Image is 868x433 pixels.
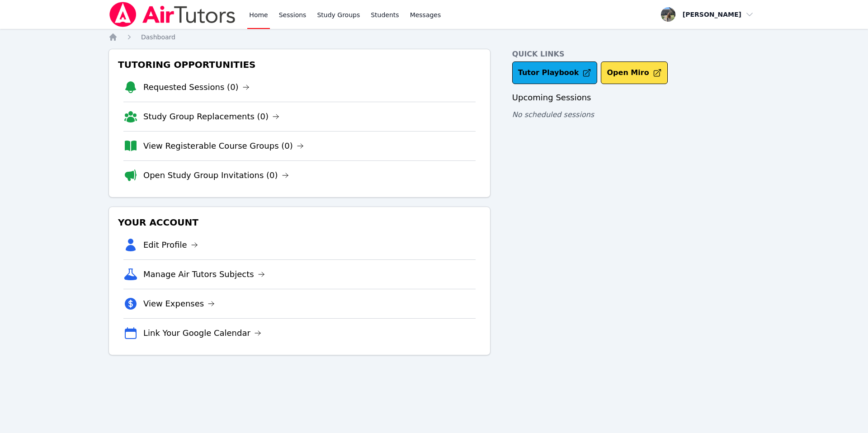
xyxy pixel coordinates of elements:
a: Edit Profile [143,239,198,251]
h3: Upcoming Sessions [512,91,759,104]
h3: Tutoring Opportunities [116,56,483,73]
a: Dashboard [141,33,175,42]
img: Air Tutors [108,2,236,27]
a: View Expenses [143,297,215,310]
span: No scheduled sessions [512,110,594,119]
span: Dashboard [141,33,175,41]
h4: Quick Links [512,49,759,60]
a: Tutor Playbook [512,61,598,84]
button: Open Miro [601,61,667,84]
a: Study Group Replacements (0) [143,110,279,123]
nav: Breadcrumb [108,33,759,42]
h3: Your Account [116,214,483,231]
span: Messages [410,10,441,19]
a: View Registerable Course Groups (0) [143,140,304,152]
a: Open Study Group Invitations (0) [143,169,289,182]
a: Requested Sessions (0) [143,81,250,94]
a: Manage Air Tutors Subjects [143,268,265,281]
a: Link Your Google Calendar [143,327,261,339]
